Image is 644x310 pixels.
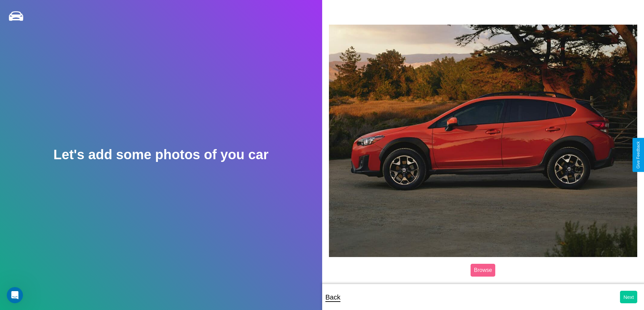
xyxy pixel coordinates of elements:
[7,287,23,303] iframe: Intercom live chat
[620,291,637,303] button: Next
[471,264,495,277] label: Browse
[326,291,340,303] p: Back
[53,147,268,162] h2: Let's add some photos of you car
[329,25,638,257] img: posted
[636,141,641,169] div: Give Feedback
